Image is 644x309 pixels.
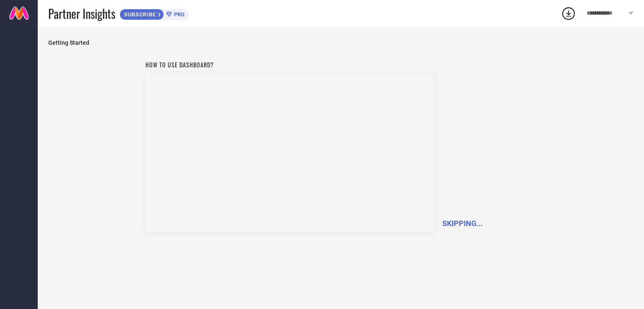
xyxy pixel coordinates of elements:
span: SUBSCRIBE [120,11,158,18]
h1: How to use dashboard? [145,60,434,69]
iframe: Workspace Section [145,73,434,232]
div: Open download list [561,6,576,21]
span: Getting Started [48,39,634,46]
a: SUBSCRIBEPRO [119,7,189,20]
span: PRO [172,11,184,18]
span: Partner Insights [48,5,115,22]
span: SKIPPING... [442,219,483,228]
